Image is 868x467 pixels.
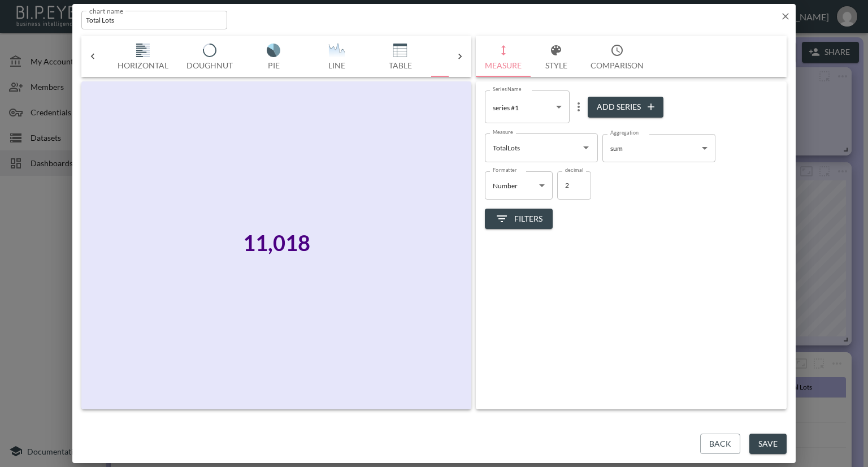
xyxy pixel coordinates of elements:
[476,36,531,77] button: Measure
[493,85,521,93] label: Series Name
[493,181,518,190] span: Number
[749,434,787,455] button: Save
[565,166,583,174] label: decimal
[485,209,553,230] button: Filters
[305,36,368,77] button: Line
[187,44,232,57] img: svg+xml;base64,PHN2ZyB4bWxucz0iaHR0cDovL3d3dy53My5vcmcvMjAwMC9zdmciIHZpZXdCb3g9IjAgMCAxNzUuMDkgMT...
[243,230,310,256] div: 11,018
[700,434,740,455] button: Back
[314,44,359,57] img: QsdC10Ldf0L3QsNC30LLQuF83KTt9LmNscy0ye2ZpbGw6IzQ1NWE2NDt9PC9zdHlsZT48bGluZWFyR3JhZGllbnQgaWQ9ItCT...
[493,103,519,112] span: series #1
[108,36,177,77] button: Horizontal
[581,36,653,77] button: Comparison
[377,44,423,57] img: svg+xml;base64,PHN2ZyB4bWxucz0iaHR0cDovL3d3dy53My5vcmcvMjAwMC9zdmciIHZpZXdCb3g9IjAgMCAxNzUgMTc1Ij...
[495,212,542,226] span: Filters
[441,44,486,57] img: svg+xml;base64,PHN2ZyB3aWR0aD0iMTAwJSIgaGVpZ2h0PSIxMDAlIiB2aWV3Qm94PSIwIDAgNTIgMzYiIHhtbG5zPSJodH...
[490,139,576,157] input: Measure
[493,166,517,174] label: Formatter
[588,97,663,118] button: Add Series
[89,6,124,15] label: chart name
[251,44,296,57] img: svg+xml;base64,PHN2ZyB4bWxucz0iaHR0cDovL3d3dy53My5vcmcvMjAwMC9zdmciIHZpZXdCb3g9IjAgMCAxNzUuMDMgMT...
[432,36,495,77] button: Single
[242,36,305,77] button: Pie
[368,36,432,77] button: Table
[531,36,581,77] button: Style
[120,44,166,57] img: svg+xml;base64,PHN2ZyB4bWxucz0iaHR0cDovL3d3dy53My5vcmcvMjAwMC9zdmciIHZpZXdCb3g9IjAgMCAxNzUuMDQgMT...
[610,129,639,136] label: Aggregation
[81,11,227,29] input: chart name
[570,98,588,116] button: more
[177,36,242,77] button: Doughnut
[578,140,594,155] button: Open
[610,144,623,153] span: sum
[493,128,513,136] label: Measure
